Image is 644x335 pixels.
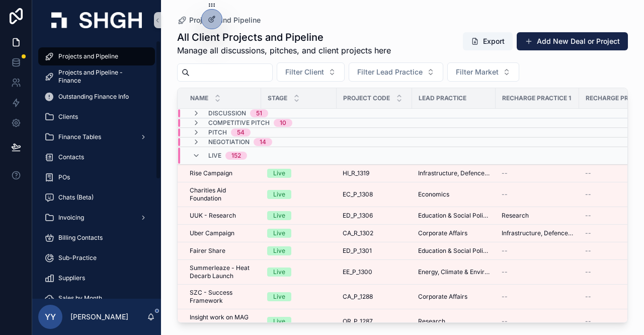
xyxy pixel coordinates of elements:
[517,32,628,50] button: Add New Deal or Project
[343,212,373,220] span: ED_P_1306
[502,229,573,237] a: Infrastructure, Defence, Industrial, Transport
[343,229,406,237] a: CA_R_1302
[343,94,390,102] span: Project Code
[585,268,591,276] span: --
[38,289,155,307] a: Sales by Month
[502,169,508,177] span: --
[190,186,255,203] a: Charities Aid Foundation
[418,212,490,220] a: Education & Social Policy
[177,30,391,44] h1: All Client Projects and Pipeline
[585,293,591,301] span: --
[208,119,270,127] span: Competitive Pitch
[418,229,467,237] span: Corporate Affairs
[273,211,285,220] div: Live
[585,247,591,255] span: --
[585,212,591,220] span: --
[208,138,250,146] span: Negotiation
[38,168,155,186] a: POs
[273,267,285,277] div: Live
[585,190,591,198] span: --
[418,293,490,301] a: Corporate Affairs
[418,317,490,325] a: Research
[58,133,101,141] span: Finance Tables
[190,169,255,177] a: Rise Campaign
[58,214,84,222] span: Invoicing
[343,268,372,276] span: EE_P_1300
[502,268,508,276] span: --
[267,246,331,255] a: Live
[277,62,345,82] button: Select Button
[456,67,499,77] span: Filter Market
[38,148,155,166] a: Contacts
[502,247,573,255] a: --
[190,229,234,237] span: Uber Campaign
[267,292,331,301] a: Live
[177,15,261,25] a: Projects and Pipeline
[268,94,287,102] span: Stage
[231,152,241,160] div: 152
[58,234,103,242] span: Billing Contacts
[418,229,490,237] a: Corporate Affairs
[190,212,255,220] a: UUK - Research
[343,317,406,325] a: OR_P_1287
[58,294,102,302] span: Sales by Month
[267,317,331,326] a: Live
[502,212,573,220] a: Research
[208,128,227,137] span: Pitch
[343,247,372,255] span: ED_P_1301
[418,190,449,198] span: Economics
[419,94,466,102] span: Lead Practice
[418,190,490,198] a: Economics
[273,246,285,255] div: Live
[190,247,225,255] span: Fairer Share
[585,169,591,177] span: --
[190,94,208,102] span: Name
[502,293,573,301] a: --
[58,274,85,282] span: Suppliers
[267,267,331,277] a: Live
[189,15,261,25] span: Projects and Pipeline
[267,169,331,178] a: Live
[343,229,373,237] span: CA_R_1302
[463,32,513,50] button: Export
[273,190,285,199] div: Live
[190,229,255,237] a: Uber Campaign
[208,109,246,117] span: Discussion
[502,268,573,276] a: --
[343,212,406,220] a: ED_P_1306
[38,188,155,207] a: Chats (Beta)
[38,108,155,126] a: Clients
[273,292,285,301] div: Live
[177,44,391,56] span: Manage all discussions, pitches, and client projects here
[58,153,84,161] span: Contacts
[190,313,255,329] a: Insight work on MAG Group reputation
[502,190,573,198] a: --
[357,67,423,77] span: Filter Lead Practice
[70,312,128,322] p: [PERSON_NAME]
[343,317,373,325] span: OR_P_1287
[502,293,508,301] span: --
[58,193,94,202] span: Chats (Beta)
[32,40,161,299] div: scrollable content
[38,68,155,86] a: Projects and Pipeline - Finance
[502,247,508,255] span: --
[418,247,490,255] span: Education & Social Policy
[38,209,155,227] a: Invoicing
[38,249,155,267] a: Sub-Practice
[418,169,490,177] a: Infrastructure, Defence, Industrial, Transport
[267,229,331,238] a: Live
[190,247,255,255] a: Fairer Share
[267,190,331,199] a: Live
[190,264,255,280] a: Summerleaze - Heat Decarb Launch
[190,289,255,305] a: SZC - Success Framework
[418,293,467,301] span: Corporate Affairs
[502,94,571,102] span: Recharge Practice 1
[58,93,129,101] span: Outstanding Finance Info
[418,268,490,276] span: Energy, Climate & Environment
